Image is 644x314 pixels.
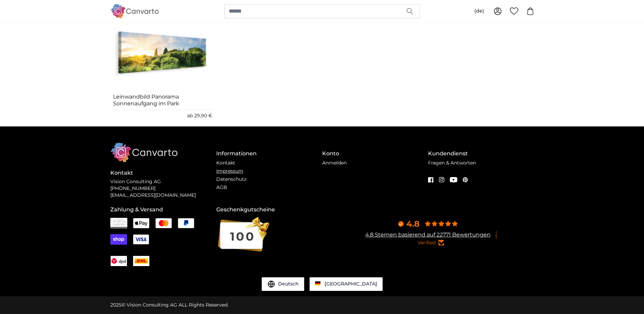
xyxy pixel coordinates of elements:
span: ab 29,90 € [187,112,212,119]
span: 2025 [110,302,122,308]
img: Rechnung [110,218,127,229]
button: Deutsch [262,277,304,291]
h4: Informationen [216,150,322,158]
a: Datenschutz [216,176,246,182]
h4: Kundendienst [428,150,534,158]
span: Deutsch [278,281,299,287]
p: Vision Consulting AG [PHONE_NUMBER] [EMAIL_ADDRESS][DOMAIN_NAME] [110,178,216,199]
img: panoramic-canvas-print-the-seagulls-and-the-sea-at-sunrise [110,14,212,91]
div: 1 of 1 [110,14,212,127]
span: [GEOGRAPHIC_DATA] [325,281,377,287]
button: (de) [469,5,490,17]
a: AGB [216,184,227,190]
a: Impressum [216,168,243,174]
a: 4.8 Sternen basierend auf 22771 Bewertungen [365,231,491,238]
h4: Zahlung & Versand [110,206,216,214]
h4: Kontakt [110,169,216,177]
img: DPD [111,258,127,264]
a: Fragen & Antworten [428,160,476,166]
a: Anmelden [322,160,347,166]
div: © Vision Consulting AG ALL Rights Reserved. [110,302,228,309]
img: Canvarto [110,4,159,18]
a: Kontakt [216,160,235,166]
a: 4.8 4.8 Sternen basierend auf 22771 BewertungenVerified [322,219,534,247]
a: Deutschland [GEOGRAPHIC_DATA] [310,277,383,291]
img: DHL [133,258,149,264]
img: Deutschland [315,281,320,285]
h4: Konto [322,150,428,158]
h4: Geschenkgutscheine [216,206,322,214]
a: Leinwandbild Panorama Sonnenaufgang im Park [113,93,209,107]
